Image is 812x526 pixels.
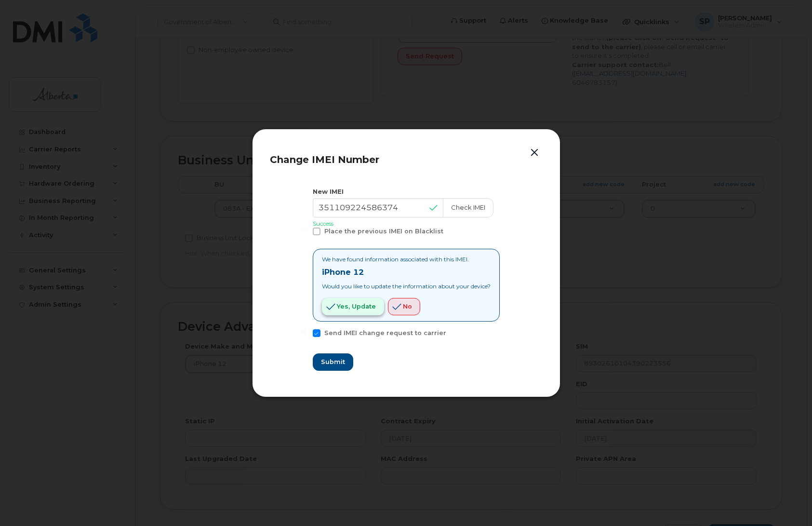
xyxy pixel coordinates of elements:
[301,228,306,232] input: Place the previous IMEI on Blacklist
[388,298,420,315] button: No
[322,298,384,315] button: Yes, update
[321,357,345,366] span: Submit
[322,255,491,263] p: We have found information associated with this IMEI.
[322,282,491,290] p: Would you like to update the information about your device?
[313,187,500,196] div: New IMEI
[324,329,446,337] span: Send IMEI change request to carrier
[337,302,376,311] span: Yes, update
[313,219,500,228] p: Success
[313,353,353,371] button: Submit
[443,198,493,217] button: Check IMEI
[403,302,412,311] span: No
[324,228,443,235] span: Place the previous IMEI on Blacklist
[270,154,379,165] span: Change IMEI Number
[301,329,306,334] input: Send IMEI change request to carrier
[322,268,364,277] strong: iPhone 12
